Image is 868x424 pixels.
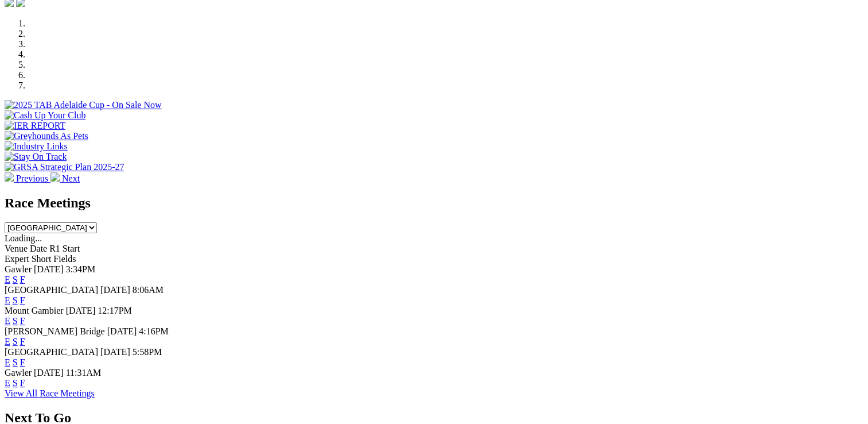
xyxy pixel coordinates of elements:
[5,152,67,162] img: Stay On Track
[100,285,130,295] span: [DATE]
[66,264,96,274] span: 3:34PM
[98,306,132,315] span: 12:17PM
[13,337,18,346] a: S
[49,244,80,253] span: R1 Start
[20,357,25,367] a: F
[66,368,102,377] span: 11:31AM
[34,264,64,274] span: [DATE]
[5,162,124,172] img: GRSA Strategic Plan 2025-27
[20,316,25,326] a: F
[5,100,162,110] img: 2025 TAB Adelaide Cup - On Sale Now
[13,275,18,284] a: S
[5,357,10,367] a: E
[5,244,28,253] span: Venue
[20,295,25,305] a: F
[5,306,64,315] span: Mount Gambier
[30,244,47,253] span: Date
[5,316,10,326] a: E
[5,285,98,295] span: [GEOGRAPHIC_DATA]
[5,388,95,398] a: View All Race Meetings
[5,233,42,243] span: Loading...
[32,254,52,264] span: Short
[5,326,105,336] span: [PERSON_NAME] Bridge
[5,172,14,182] img: chevron-left-pager-white.svg
[62,174,80,183] span: Next
[20,337,25,346] a: F
[5,347,98,357] span: [GEOGRAPHIC_DATA]
[5,174,50,183] a: Previous
[5,295,10,305] a: E
[20,275,25,284] a: F
[53,254,76,264] span: Fields
[20,378,25,388] a: F
[133,285,164,295] span: 8:06AM
[50,174,80,183] a: Next
[133,347,162,357] span: 5:58PM
[5,195,863,211] h2: Race Meetings
[5,110,85,121] img: Cash Up Your Club
[5,264,32,274] span: Gawler
[16,174,48,183] span: Previous
[5,275,10,284] a: E
[5,368,32,377] span: Gawler
[34,368,64,377] span: [DATE]
[100,347,130,357] span: [DATE]
[139,326,169,336] span: 4:16PM
[5,131,88,141] img: Greyhounds As Pets
[5,337,10,346] a: E
[5,254,29,264] span: Expert
[13,295,18,305] a: S
[13,378,18,388] a: S
[13,357,18,367] a: S
[13,316,18,326] a: S
[5,378,10,388] a: E
[5,141,68,152] img: Industry Links
[5,121,65,131] img: IER REPORT
[107,326,137,336] span: [DATE]
[66,306,96,315] span: [DATE]
[50,172,60,182] img: chevron-right-pager-white.svg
